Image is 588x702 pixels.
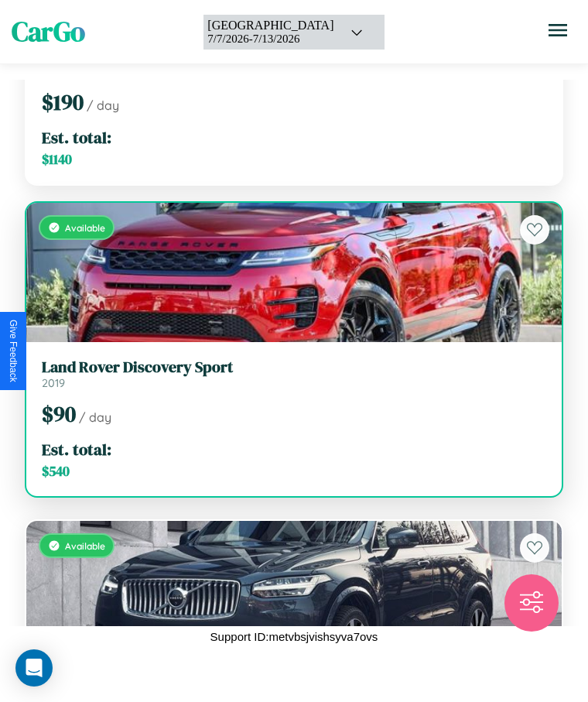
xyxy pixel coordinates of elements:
span: / day [79,409,111,425]
span: $ 540 [42,462,70,481]
div: 7 / 7 / 2026 - 7 / 13 / 2026 [207,33,333,46]
span: Est. total: [42,438,111,461]
p: Support ID: metvbsjvishsyva7ovs [210,626,378,647]
h3: Land Rover Discovery Sport [42,358,546,376]
div: Give Feedback [8,320,19,382]
span: Available [65,540,105,552]
span: $ 90 [42,399,76,429]
span: Available [65,222,105,234]
a: Land Rover Discovery Sport2019 [42,358,546,390]
div: [GEOGRAPHIC_DATA] [207,19,333,33]
span: $ 1140 [42,150,72,169]
span: 2019 [42,376,65,390]
span: Est. total: [42,126,111,149]
span: CarGo [12,13,85,50]
div: Open Intercom Messenger [15,649,53,687]
span: / day [87,98,119,113]
span: $ 190 [42,87,84,117]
